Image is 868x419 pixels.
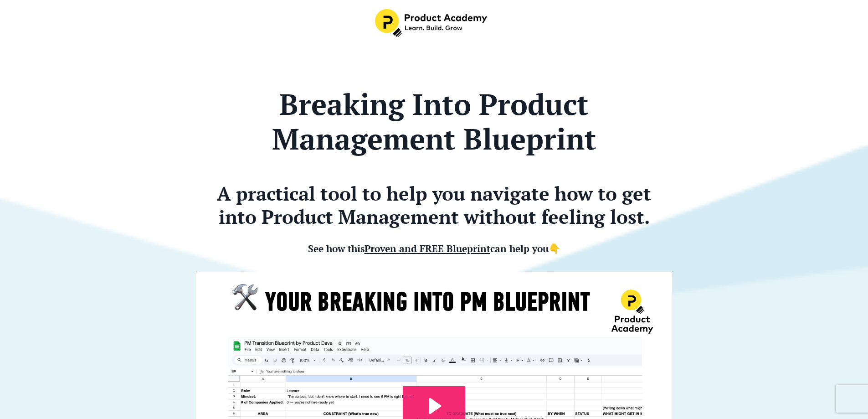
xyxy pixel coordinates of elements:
[365,242,490,255] span: Proven and FREE Blueprint
[272,85,596,158] b: Breaking Into Product Management Blueprint
[196,232,672,254] h5: See how this can help you👇
[217,181,651,229] b: A practical tool to help you navigate how to get into Product Management without feeling lost.
[375,9,489,37] img: Header Logo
